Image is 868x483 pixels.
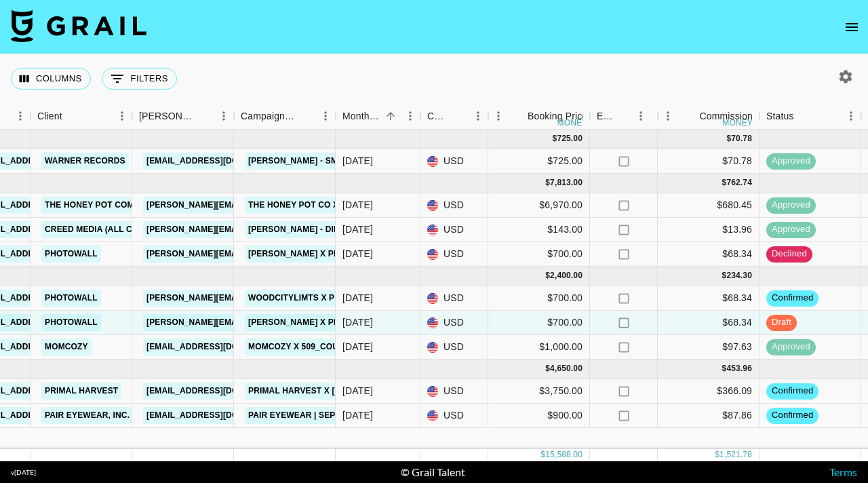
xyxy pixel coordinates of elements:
[550,177,583,189] div: 7,813.00
[342,154,373,168] div: Jun '25
[245,221,414,238] a: [PERSON_NAME] - Die [PERSON_NAME]
[11,68,91,90] button: Select columns
[488,218,590,242] div: $143.00
[545,270,550,282] div: $
[241,103,296,130] div: Campaign (Type)
[139,103,195,130] div: [PERSON_NAME]
[41,197,160,214] a: The Honey Pot Company
[553,133,557,144] div: $
[766,248,812,260] span: declined
[794,107,813,125] button: Sort
[545,177,550,189] div: $
[766,409,818,422] span: confirmed
[143,383,295,400] a: [EMAIL_ADDRESS][DOMAIN_NAME]
[658,149,759,174] div: $70.78
[10,106,31,126] button: Menu
[143,221,364,238] a: [PERSON_NAME][EMAIL_ADDRESS][DOMAIN_NAME]
[658,242,759,267] div: $68.34
[488,106,509,126] button: Menu
[143,153,295,170] a: [EMAIL_ADDRESS][DOMAIN_NAME]
[342,198,373,212] div: Jul '25
[342,340,373,353] div: Aug '25
[590,103,658,130] div: Expenses: Remove Commission?
[766,155,816,168] span: approved
[468,106,488,126] button: Menu
[829,465,857,478] a: Terms
[766,385,818,398] span: confirmed
[427,103,449,130] div: Currency
[420,335,488,360] div: USD
[342,291,373,305] div: Aug '25
[557,133,583,144] div: 725.00
[722,363,727,374] div: $
[41,314,101,331] a: PhotoWall
[401,465,465,479] div: © Grail Talent
[245,383,405,400] a: Primal Harvest x [PERSON_NAME]
[400,106,420,126] button: Menu
[658,379,759,404] div: $366.09
[658,106,678,126] button: Menu
[342,223,373,236] div: Jul '25
[449,107,468,125] button: Sort
[766,316,797,329] span: draft
[420,379,488,404] div: USD
[342,247,373,260] div: Jul '25
[420,404,488,428] div: USD
[245,290,444,307] a: woodcitylimts x Photowall (#YYWM1ZOF)
[11,468,36,477] div: v [DATE]
[245,153,389,170] a: [PERSON_NAME] - Small Hands
[722,119,753,127] div: money
[342,315,373,329] div: Aug '25
[550,363,583,374] div: 4,650.00
[143,339,295,355] a: [EMAIL_ADDRESS][DOMAIN_NAME]
[550,270,583,282] div: 2,400.00
[245,407,374,424] a: Pair Eyewear | September
[658,335,759,360] div: $97.63
[41,221,182,238] a: Creed Media (All Campaigns)
[143,197,364,214] a: [PERSON_NAME][EMAIL_ADDRESS][DOMAIN_NAME]
[11,9,146,42] img: Grail Talent
[420,193,488,218] div: USD
[143,407,295,424] a: [EMAIL_ADDRESS][DOMAIN_NAME]
[540,449,545,461] div: $
[488,193,590,218] div: $6,970.00
[658,404,759,428] div: $87.86
[31,103,132,130] div: Client
[143,246,364,263] a: [PERSON_NAME][EMAIL_ADDRESS][DOMAIN_NAME]
[41,290,101,307] a: PhotoWall
[731,133,752,144] div: 70.78
[342,384,373,398] div: Sep '25
[420,311,488,335] div: USD
[41,246,101,263] a: PhotoWall
[112,106,132,126] button: Menu
[766,223,816,236] span: approved
[143,290,364,307] a: [PERSON_NAME][EMAIL_ADDRESS][DOMAIN_NAME]
[62,107,81,125] button: Sort
[759,103,861,130] div: Status
[841,106,861,126] button: Menu
[726,177,752,189] div: 762.74
[420,149,488,174] div: USD
[719,449,752,461] div: 1,521.78
[766,341,816,353] span: approved
[726,270,752,282] div: 234.30
[597,103,616,130] div: Expenses: Remove Commission?
[528,103,587,130] div: Booking Price
[766,199,816,212] span: approved
[722,177,727,189] div: $
[715,449,719,461] div: $
[726,363,752,374] div: 453.96
[245,339,358,355] a: Momcozy x 509_couple
[342,408,373,422] div: Sep '25
[420,242,488,267] div: USD
[37,103,62,130] div: Client
[245,197,420,214] a: The Honey Pot Co x The Dorismonds
[658,311,759,335] div: $68.34
[488,149,590,174] div: $725.00
[631,106,651,126] button: Menu
[296,107,315,125] button: Sort
[766,103,794,130] div: Status
[722,270,727,282] div: $
[658,286,759,311] div: $68.34
[766,292,818,305] span: confirmed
